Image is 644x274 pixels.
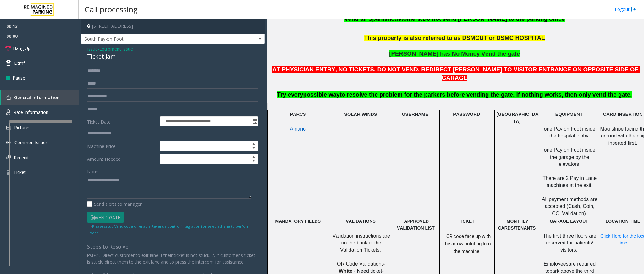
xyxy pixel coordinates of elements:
[14,60,25,66] span: Dtmf
[364,35,545,41] span: This property is also referred to as DSMCUT or DSMC HOSPITAL
[81,34,228,44] span: South Pay-on-Foot
[453,112,480,117] span: PASSWORD
[550,219,588,224] span: GARAGE LAYOUT
[542,176,598,188] span: There are 2 Pay in Lane machines at the exit
[340,91,632,98] span: to resolve the problem for the parkers before vending the gate. If nothing works, then only vend ...
[443,233,491,254] span: QR code face up with the arrow pointing into the machine.
[87,212,124,223] button: Vend Gate
[87,166,101,175] label: Notes:
[6,155,11,159] img: 'icon'
[13,75,25,81] span: Pause
[544,126,597,138] span: one Pay on Foot inside the hospital lobby
[85,141,158,151] label: Machine Price:
[277,91,303,98] span: Try every
[555,112,583,117] span: EQUIPMENT
[6,109,10,115] img: 'icon'
[397,219,435,231] span: APPROVED VALIDATION LIST
[275,219,321,224] span: MANDATORY FIELDS
[249,141,258,146] span: Increase value
[87,252,258,265] p: 1. Direct customer to exit lane if their ticket is not stuck. 2. If customer's ticket is stuck, d...
[81,19,265,34] h4: [STREET_ADDRESS]
[544,147,597,167] span: one Pay on Foot inside the garage by the elevators
[87,252,97,258] b: POF:
[545,261,597,273] span: are required to
[615,6,636,13] a: Logout
[6,95,11,100] img: 'icon'
[631,6,636,13] img: logout
[87,201,142,207] label: Send alerts to manager
[344,112,377,117] span: SOLAR WINDS
[303,91,340,98] span: possible way
[87,46,98,52] span: Issue
[422,15,565,22] span: Do not send [PERSON_NAME] to the parking office
[603,112,643,117] span: CARD INSERTION
[543,233,597,253] span: The first three floors are reserved for patients/ visitors.
[391,15,422,22] span: customers.
[389,50,520,57] span: [PERSON_NAME] has No Money Vend the gate
[542,197,599,216] span: All payment methods are accepted (Cash, Coin, CC, Validation)
[82,2,141,17] h3: Call processing
[290,126,306,131] span: Amano
[249,154,258,159] span: Increase value
[6,126,11,130] img: 'icon'
[99,46,133,52] span: Equipment Issue
[87,244,258,250] h4: Steps to Resolve
[290,112,306,117] span: PARCS
[1,90,79,105] a: General Information
[98,46,133,52] span: -
[346,219,376,224] span: VALIDATIONS
[496,112,538,124] span: [GEOGRAPHIC_DATA]
[87,52,258,61] div: Ticket Jam
[14,109,48,115] span: Rate Information
[249,159,258,164] span: Decrease value
[14,94,60,100] span: General Information
[6,140,11,145] img: 'icon'
[249,146,258,151] span: Decrease value
[85,116,158,126] label: Ticket Date:
[333,233,392,253] span: Validation instructions are on the back of the Validation Tickets.
[85,154,158,164] label: Amount Needed:
[272,66,640,81] span: AT PHYSICIAN ENTRY, NO TICKETS. DO NOT VEND. REDIRECT [PERSON_NAME] TO VISITOR ENTRANCE ON OPPOSI...
[337,261,386,266] span: QR Code Validations-
[402,112,428,117] span: USERNAME
[339,268,353,274] span: White
[459,219,475,224] span: TICKET
[251,117,258,126] span: Toggle popup
[13,45,30,52] span: Hang Up
[6,170,10,175] img: 'icon'
[544,261,569,266] span: Employees
[606,219,640,224] span: LOCATION TIME
[498,219,536,231] span: MONTHLY CARDS/TENANTS
[344,15,391,22] span: Vend all Spanish
[90,224,250,235] small: Please setup Vend code or enable Revenue control integration for selected lane to perform vend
